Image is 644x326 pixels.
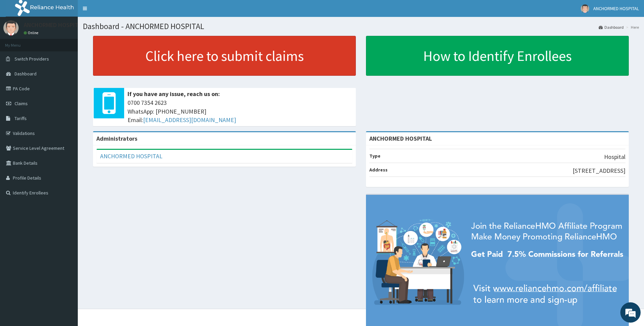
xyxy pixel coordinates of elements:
b: Address [369,167,388,173]
a: Online [24,30,40,35]
span: ANCHORMED HOSPITAL [593,5,639,11]
a: [EMAIL_ADDRESS][DOMAIN_NAME] [143,116,236,124]
span: Claims [15,100,28,107]
b: Type [369,153,381,159]
h1: Dashboard - ANCHORMED HOSPITAL [83,22,639,31]
span: Tariffs [15,115,27,121]
a: Click here to submit claims [93,36,356,76]
a: ANCHORMED HOSPITAL [100,152,162,160]
b: If you have any issue, reach us on: [128,90,220,98]
a: Dashboard [599,24,624,30]
p: ANCHORMED HOSPITAL [24,22,85,28]
span: Dashboard [15,71,37,77]
span: 0700 7354 2623 WhatsApp: [PHONE_NUMBER] Email: [128,98,352,124]
p: [STREET_ADDRESS] [573,166,625,175]
img: User Image [581,4,589,13]
a: How to Identify Enrollees [366,36,629,76]
b: Administrators [96,135,137,142]
img: User Image [3,20,19,36]
strong: ANCHORMED HOSPITAL [369,135,432,142]
span: Switch Providers [15,56,49,62]
li: Here [624,24,639,30]
p: Hospital [604,153,625,161]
